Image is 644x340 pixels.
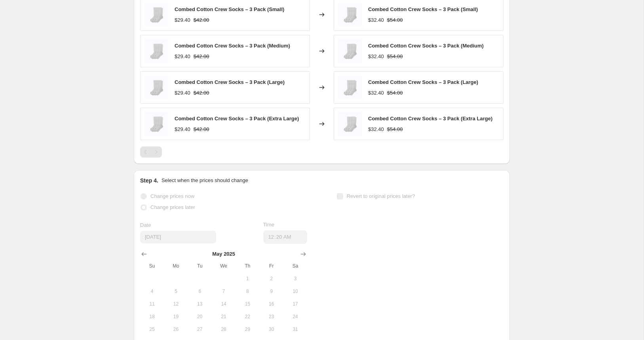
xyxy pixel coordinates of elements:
div: $32.40 [368,16,384,24]
p: Select when the prices should change [161,177,248,184]
span: Combed Cotton Crew Socks – 3 Pack (Large) [368,79,478,85]
button: Saturday May 10 2025 [283,285,307,298]
div: $29.40 [175,89,190,97]
strike: $54.00 [387,16,403,24]
span: 3 [287,275,304,282]
span: Sa [287,263,304,269]
button: Saturday May 3 2025 [283,272,307,285]
button: Friday May 16 2025 [260,298,283,310]
span: 27 [191,326,209,332]
button: Saturday May 17 2025 [283,298,307,310]
span: Combed Cotton Crew Socks – 3 Pack (Small) [175,6,284,12]
span: Combed Cotton Crew Socks – 3 Pack (Large) [175,79,285,85]
span: Fr [263,263,280,269]
span: We [215,263,232,269]
span: 30 [263,326,280,332]
th: Wednesday [212,260,236,272]
button: Wednesday May 7 2025 [212,285,236,298]
th: Sunday [140,260,164,272]
img: 3PCCC-SL-2888-combed-cotton-solid_heather-grey_flat-lil_857c7116-2a35-49f7-b765-3949abf0e6d4_80x.jpg [338,112,362,136]
h2: Step 4. [140,177,158,184]
button: Friday May 2 2025 [260,272,283,285]
th: Saturday [283,260,307,272]
input: 9/15/2025 [140,231,216,243]
strike: $54.00 [387,89,403,97]
span: Revert to original prices later? [347,193,415,199]
img: 3PCCC-SL-2888-combed-cotton-solid_heather-grey_flat-lil_857c7116-2a35-49f7-b765-3949abf0e6d4_80x.jpg [338,76,362,99]
img: 3PCCC-SL-2888-combed-cotton-solid_heather-grey_flat-lil_857c7116-2a35-49f7-b765-3949abf0e6d4_80x.jpg [144,76,168,99]
strike: $42.00 [194,89,209,97]
div: $29.40 [175,53,190,61]
span: 2 [263,275,280,282]
span: 23 [263,313,280,320]
strike: $42.00 [194,53,209,61]
span: 5 [167,288,184,294]
img: 3PCCC-SL-2888-combed-cotton-solid_heather-grey_flat-lil_857c7116-2a35-49f7-b765-3949abf0e6d4_80x.jpg [338,3,362,27]
button: Saturday May 24 2025 [283,310,307,323]
input: 12:00 [263,230,308,244]
button: Tuesday May 6 2025 [188,285,212,298]
th: Monday [164,260,188,272]
strike: $54.00 [387,125,403,133]
span: 24 [287,313,304,320]
th: Friday [260,260,283,272]
img: 3PCCC-SL-2888-combed-cotton-solid_heather-grey_flat-lil_857c7116-2a35-49f7-b765-3949abf0e6d4_80x.jpg [338,39,362,63]
span: 29 [239,326,256,332]
button: Monday May 5 2025 [164,285,188,298]
button: Show next month, June 2025 [298,249,309,260]
button: Friday May 30 2025 [260,323,283,336]
div: $32.40 [368,53,384,61]
div: $29.40 [175,125,190,133]
button: Monday May 12 2025 [164,298,188,310]
strike: $54.00 [387,53,403,61]
div: $29.40 [175,16,190,24]
span: 21 [215,313,232,320]
button: Thursday May 22 2025 [236,310,259,323]
span: 22 [239,313,256,320]
button: Thursday May 1 2025 [236,272,259,285]
button: Tuesday May 20 2025 [188,310,212,323]
span: 13 [191,301,209,307]
span: 19 [167,313,184,320]
img: 3PCCC-SL-2888-combed-cotton-solid_heather-grey_flat-lil_857c7116-2a35-49f7-b765-3949abf0e6d4_80x.jpg [144,112,168,136]
span: 9 [263,288,280,294]
button: Sunday May 25 2025 [140,323,164,336]
button: Friday May 9 2025 [260,285,283,298]
span: Change prices later [150,204,195,210]
span: Combed Cotton Crew Socks – 3 Pack (Small) [368,6,478,12]
img: 3PCCC-SL-2888-combed-cotton-solid_heather-grey_flat-lil_857c7116-2a35-49f7-b765-3949abf0e6d4_80x.jpg [144,39,168,63]
strike: $42.00 [194,16,209,24]
button: Wednesday May 21 2025 [212,310,236,323]
strike: $42.00 [194,125,209,133]
button: Wednesday May 28 2025 [212,323,236,336]
span: Combed Cotton Crew Socks – 3 Pack (Medium) [175,43,290,49]
span: 31 [287,326,304,332]
span: 25 [143,326,161,332]
span: Date [140,222,151,228]
th: Tuesday [188,260,212,272]
button: Monday May 26 2025 [164,323,188,336]
button: Thursday May 15 2025 [236,298,259,310]
button: Sunday May 18 2025 [140,310,164,323]
button: Wednesday May 14 2025 [212,298,236,310]
button: Monday May 19 2025 [164,310,188,323]
span: 28 [215,326,232,332]
button: Tuesday May 13 2025 [188,298,212,310]
span: 17 [287,301,304,307]
button: Saturday May 31 2025 [283,323,307,336]
button: Sunday May 11 2025 [140,298,164,310]
button: Show previous month, April 2025 [139,249,150,260]
button: Tuesday May 27 2025 [188,323,212,336]
span: 20 [191,313,209,320]
span: Mo [167,263,184,269]
nav: Pagination [140,146,162,158]
th: Thursday [236,260,259,272]
div: $32.40 [368,89,384,97]
button: Sunday May 4 2025 [140,285,164,298]
button: Friday May 23 2025 [260,310,283,323]
span: Su [143,263,161,269]
span: Change prices now [150,193,194,199]
span: 12 [167,301,184,307]
span: Combed Cotton Crew Socks – 3 Pack (Medium) [368,43,484,49]
img: 3PCCC-SL-2888-combed-cotton-solid_heather-grey_flat-lil_857c7116-2a35-49f7-b765-3949abf0e6d4_80x.jpg [144,3,168,27]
